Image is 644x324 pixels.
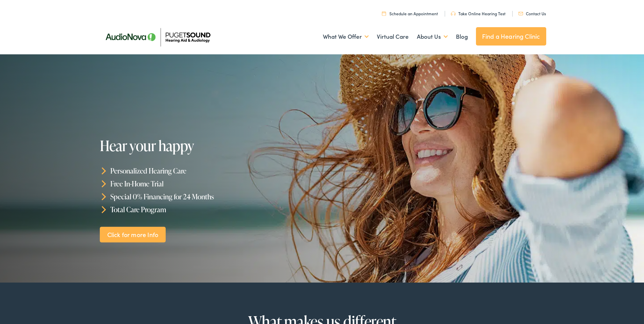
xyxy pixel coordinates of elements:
[100,190,325,203] li: Special 0% Financing for 24 Months
[100,203,325,216] li: Total Care Program
[382,11,386,16] img: utility icon
[451,12,456,16] img: utility icon
[456,24,468,49] a: Blog
[377,24,409,49] a: Virtual Care
[451,11,505,16] a: Take Online Hearing Test
[518,11,546,16] a: Contact Us
[323,24,369,49] a: What We Offer
[100,164,325,177] li: Personalized Hearing Care
[417,24,448,49] a: About Us
[100,227,166,242] a: Click for more Info
[382,11,438,16] a: Schedule an Appointment
[518,12,523,15] img: utility icon
[476,27,546,46] a: Find a Hearing Clinic
[100,138,306,154] h1: Hear your happy
[100,177,325,190] li: Free In-Home Trial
